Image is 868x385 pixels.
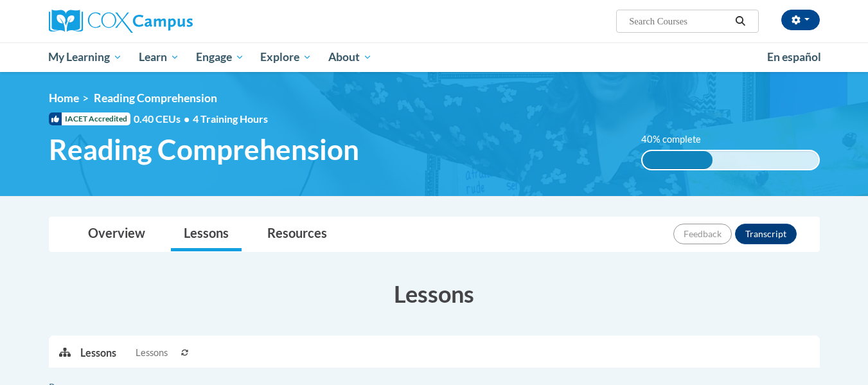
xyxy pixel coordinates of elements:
span: About [328,49,372,65]
span: Engage [196,49,244,65]
span: Learn [139,49,179,65]
button: Transcript [735,224,797,244]
div: Main menu [30,42,839,72]
a: Home [49,91,79,105]
span: IACET Accredited [49,112,130,125]
span: En español [767,50,821,64]
a: Engage [188,42,252,72]
a: Resources [254,217,340,251]
h3: Lessons [49,278,820,310]
button: Feedback [673,224,732,244]
button: Search [731,13,750,29]
a: Lessons [171,217,242,251]
a: Overview [75,217,158,251]
input: Search Courses [628,13,731,29]
a: Cox Campus [49,10,293,33]
span: Reading Comprehension [94,91,217,105]
button: Account Settings [781,10,820,30]
p: Lessons [80,346,116,360]
div: 40% complete [642,151,713,169]
span: 0.40 CEUs [134,112,193,126]
label: 40% complete [641,132,715,147]
span: Lessons [136,346,168,360]
a: About [320,42,380,72]
a: En español [759,44,829,71]
a: Learn [130,42,188,72]
span: Explore [260,49,312,65]
a: My Learning [40,42,131,72]
a: Explore [252,42,320,72]
span: Reading Comprehension [49,132,359,166]
span: 4 Training Hours [193,112,268,125]
span: • [184,112,190,125]
span: My Learning [48,49,122,65]
img: Cox Campus [49,10,193,33]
